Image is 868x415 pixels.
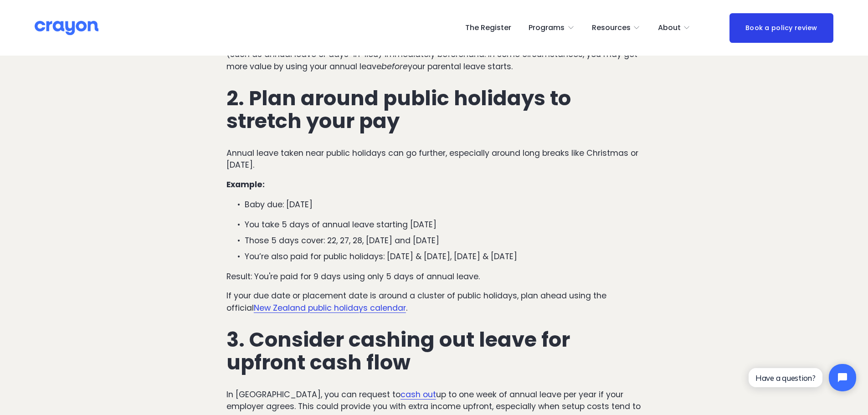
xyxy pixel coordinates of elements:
a: cash out [401,389,436,400]
iframe: Tidio Chat [741,356,864,399]
span: About [658,21,681,35]
p: Result: You're paid for 9 days using only 5 days of annual leave. [226,271,642,282]
img: Crayon [35,20,98,36]
p: Baby due: [DATE] [245,199,642,210]
p: You’re also paid for public holidays: [DATE] & [DATE], [DATE] & [DATE] [245,251,642,262]
em: before [381,61,408,72]
a: New Zealand public holidays calendar [254,302,406,313]
a: The Register [465,20,511,35]
h2: 2. Plan around public holidays to stretch your pay [226,87,642,133]
p: Those 5 days cover: 22, 27, 28, [DATE] and [DATE] [245,235,642,246]
span: Programs [529,21,565,35]
strong: Example: [226,179,265,190]
span: Resources [592,21,631,35]
p: If your due date or placement date is around a cluster of public holidays, plan ahead using the o... [226,290,642,314]
p: You take 5 days of annual leave starting [DATE] [245,219,642,231]
a: folder dropdown [592,20,641,35]
h2: 3. Consider cashing out leave for upfront cash flow [226,328,642,374]
a: folder dropdown [658,20,691,35]
p: Annual leave taken near public holidays can go further, especially around long breaks like Christ... [226,147,642,171]
a: folder dropdown [529,20,575,35]
a: Book a policy review [729,13,833,43]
